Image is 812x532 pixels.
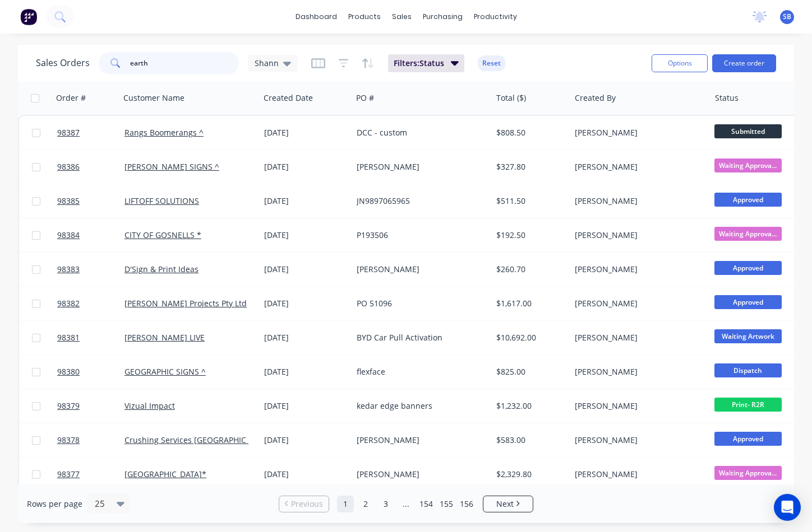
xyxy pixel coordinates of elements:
[715,92,739,104] div: Status
[458,496,475,512] a: Page 156
[496,469,562,480] div: $2,329.80
[264,264,348,275] div: [DATE]
[36,58,90,68] h1: Sales Orders
[56,92,86,104] div: Order #
[337,496,354,512] a: Page 1 is your current page
[468,8,523,25] div: productivity
[57,264,80,275] span: 98383
[575,161,699,172] div: [PERSON_NAME]
[575,298,699,309] div: [PERSON_NAME]
[57,423,124,457] a: 98378
[123,92,184,104] div: Customer Name
[783,12,791,22] span: SB
[714,193,782,207] span: Approved
[264,435,348,446] div: [DATE]
[714,124,782,138] span: Submitted
[496,161,562,172] div: $327.80
[575,400,699,412] div: [PERSON_NAME]
[57,287,124,320] a: 98382
[279,498,329,510] a: Previous page
[388,54,464,72] button: Filters:Status
[57,366,80,377] span: 98380
[714,227,782,241] span: Waiting Approva...
[343,8,386,25] div: products
[57,298,80,309] span: 98382
[124,332,205,343] a: [PERSON_NAME] LIVE
[124,366,206,377] a: GEOGRAPHIC SIGNS ^
[357,230,481,241] div: P193506
[496,230,562,241] div: $192.50
[357,496,374,512] a: Page 2
[418,496,435,512] a: Page 154
[57,161,80,172] span: 98386
[377,496,394,512] a: Page 3
[714,466,782,480] span: Waiting Approva...
[496,366,562,377] div: $825.00
[357,366,481,377] div: flexface
[438,496,455,512] a: Page 155
[356,92,374,104] div: PO #
[57,253,124,286] a: 98383
[20,8,37,25] img: Factory
[57,127,80,138] span: 98387
[57,195,80,207] span: 98385
[394,58,444,69] span: Filters: Status
[264,92,313,104] div: Created Date
[417,8,468,25] div: purchasing
[264,230,348,241] div: [DATE]
[575,92,616,104] div: Created By
[712,54,776,72] button: Create order
[124,161,219,172] a: [PERSON_NAME] SIGNS ^
[57,218,124,252] a: 98384
[714,158,782,172] span: Waiting Approva...
[124,298,247,309] a: [PERSON_NAME] Projects Pty Ltd
[290,8,343,25] a: dashboard
[130,52,239,74] input: Search...
[124,469,206,479] a: [GEOGRAPHIC_DATA]*
[575,127,699,138] div: [PERSON_NAME]
[124,400,175,411] a: Vizual Impact
[575,435,699,446] div: [PERSON_NAME]
[57,389,124,423] a: 98379
[496,332,562,343] div: $10,692.00
[357,127,481,138] div: DCC - custom
[357,469,481,480] div: [PERSON_NAME]
[57,184,124,218] a: 98385
[357,264,481,275] div: [PERSON_NAME]
[57,469,80,480] span: 98377
[496,400,562,412] div: $1,232.00
[496,264,562,275] div: $260.70
[57,458,124,491] a: 98377
[357,195,481,207] div: JN9897065965
[496,498,514,510] span: Next
[386,8,417,25] div: sales
[575,366,699,377] div: [PERSON_NAME]
[357,332,481,343] div: BYD Car Pull Activation
[124,127,204,138] a: Rangs Boomerangs ^
[57,116,124,150] a: 98387
[652,54,708,72] button: Options
[496,195,562,207] div: $511.50
[496,435,562,446] div: $583.00
[714,329,782,343] span: Waiting Artwork
[27,498,82,510] span: Rows per page
[264,195,348,207] div: [DATE]
[357,298,481,309] div: PO 51096
[496,127,562,138] div: $808.50
[57,355,124,389] a: 98380
[57,435,80,446] span: 98378
[124,195,199,206] a: LIFTOFF SOLUTIONS
[124,230,201,240] a: CITY OF GOSNELLS *
[575,332,699,343] div: [PERSON_NAME]
[264,298,348,309] div: [DATE]
[57,332,80,343] span: 98381
[57,400,80,412] span: 98379
[264,400,348,412] div: [DATE]
[357,161,481,172] div: [PERSON_NAME]
[291,498,323,510] span: Previous
[575,195,699,207] div: [PERSON_NAME]
[575,264,699,275] div: [PERSON_NAME]
[478,55,505,71] button: Reset
[483,498,533,510] a: Next page
[774,494,801,521] div: Open Intercom Messenger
